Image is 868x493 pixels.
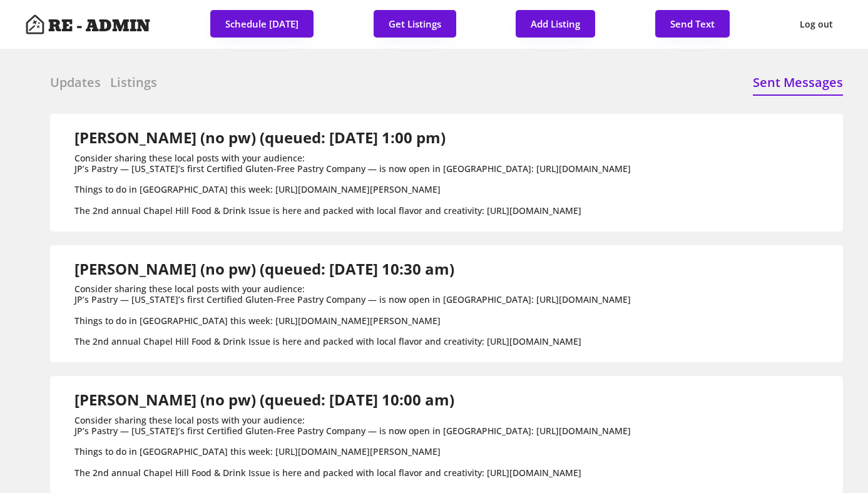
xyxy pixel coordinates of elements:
[516,10,595,38] button: Add Listing
[74,260,631,278] h2: [PERSON_NAME] (no pw) (queued: [DATE] 10:30 am)
[25,14,45,34] img: Artboard%201%20copy%203.svg
[753,74,843,91] h6: Sent Messages
[110,74,157,91] h6: Listings
[74,129,631,147] h2: [PERSON_NAME] (no pw) (queued: [DATE] 1:00 pm)
[374,10,456,38] button: Get Listings
[655,10,730,38] button: Send Text
[210,10,314,38] button: Schedule [DATE]
[48,18,150,34] h4: RE - ADMIN
[74,391,631,409] h2: [PERSON_NAME] (no pw) (queued: [DATE] 10:00 am)
[50,74,101,91] h6: Updates
[74,284,631,347] div: Consider sharing these local posts with your audience: JP’s Pastry — [US_STATE]’s first Certified...
[790,10,843,39] button: Log out
[74,415,631,479] div: Consider sharing these local posts with your audience: JP’s Pastry — [US_STATE]’s first Certified...
[74,153,631,216] div: Consider sharing these local posts with your audience: JP’s Pastry — [US_STATE]’s first Certified...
